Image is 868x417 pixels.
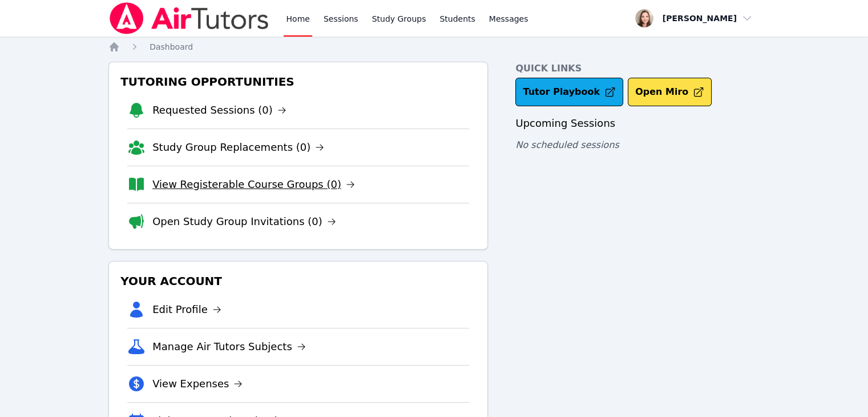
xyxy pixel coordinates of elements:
a: Tutor Playbook [515,78,623,106]
a: Study Group Replacements (0) [152,139,324,155]
a: View Registerable Course Groups (0) [152,177,355,193]
a: Open Study Group Invitations (0) [152,214,336,230]
h3: Tutoring Opportunities [118,71,478,92]
span: Messages [489,13,528,25]
a: Requested Sessions (0) [152,102,286,118]
span: No scheduled sessions [515,139,619,150]
a: Dashboard [150,41,193,53]
h3: Your Account [118,271,478,291]
a: Edit Profile [152,302,221,318]
h3: Upcoming Sessions [515,115,760,131]
img: Air Tutors [108,2,270,34]
span: Dashboard [150,42,193,51]
a: View Expenses [152,376,243,392]
nav: Breadcrumb [108,41,760,53]
a: Manage Air Tutors Subjects [152,339,306,355]
h4: Quick Links [515,62,760,75]
button: Open Miro [628,78,712,106]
